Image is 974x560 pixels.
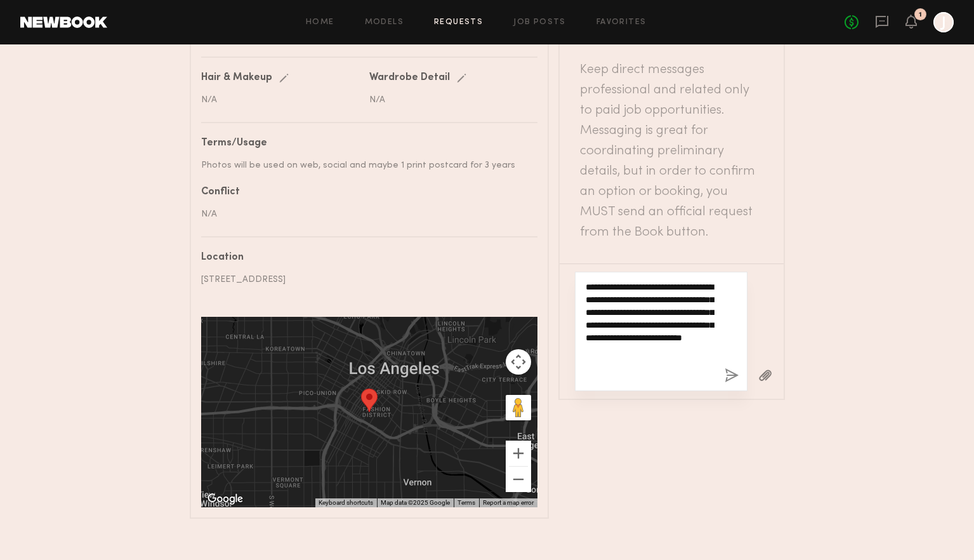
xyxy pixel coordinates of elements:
div: [STREET_ADDRESS] [201,273,528,286]
a: Open this area in Google Maps (opens a new window) [204,491,246,507]
div: 1 [919,11,922,18]
div: N/A [369,93,528,107]
button: Map camera controls [506,349,531,375]
a: Home [306,18,334,27]
div: Terms/Usage [201,138,528,149]
div: N/A [201,208,528,221]
button: Zoom out [506,467,531,492]
a: Favorites [596,18,647,27]
button: Zoom in [506,441,531,466]
div: Conflict [201,187,528,197]
img: Google [204,491,246,507]
a: Requests [434,18,483,27]
a: Job Posts [513,18,566,27]
a: Terms [457,499,475,506]
div: Photos will be used on web, social and maybe 1 print postcard for 3 years [201,159,528,172]
div: Location [201,253,528,263]
span: Map data ©2025 Google [381,499,450,506]
button: Drag Pegman onto the map to open Street View [506,395,531,420]
div: Wardrobe Detail [369,73,450,83]
a: Models [365,18,404,27]
a: J [933,12,954,32]
a: Report a map error [483,499,534,506]
div: N/A [201,93,360,107]
button: Keyboard shortcuts [319,498,373,507]
div: Hair & Makeup [201,73,272,83]
header: Keep direct messages professional and related only to paid job opportunities. Messaging is great ... [580,60,763,243]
